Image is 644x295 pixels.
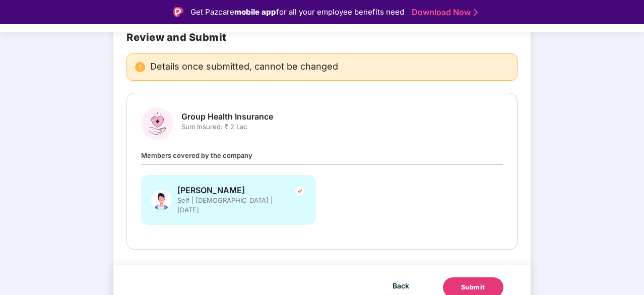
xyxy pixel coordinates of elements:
img: Stroke [474,7,478,18]
img: svg+xml;base64,PHN2ZyBpZD0iVGljay0yNHgyNCIgeG1sbnM9Imh0dHA6Ly93d3cudzMub3JnLzIwMDAvc3ZnIiB3aWR0aD... [294,185,306,197]
img: Logo [173,7,183,17]
span: Self | [DEMOGRAPHIC_DATA] | [DATE] [177,196,288,215]
strong: mobile app [234,7,276,17]
span: Sum Insured: ₹ 2 Lac [181,122,273,132]
span: Details once submitted, cannot be changed [150,62,338,72]
img: svg+xml;base64,PHN2ZyBpZD0iR3JvdXBfSGVhbHRoX0luc3VyYW5jZSIgZGF0YS1uYW1lPSJHcm91cCBIZWFsdGggSW5zdX... [141,107,173,140]
div: Submit [461,282,485,292]
div: Get Pazcare for all your employee benefits need [190,6,404,18]
span: Members covered by the company [141,151,252,159]
span: Group Health Insurance [181,111,273,122]
h2: Review and Submit [126,31,518,43]
button: Back [385,277,417,293]
span: [PERSON_NAME] [177,185,288,196]
img: svg+xml;base64,PHN2ZyBpZD0iU3BvdXNlX01hbGUiIHhtbG5zPSJodHRwOi8vd3d3LnczLm9yZy8yMDAwL3N2ZyIgeG1sbn... [151,185,171,215]
img: svg+xml;base64,PHN2ZyBpZD0iRGFuZ2VyX2FsZXJ0IiBkYXRhLW5hbWU9IkRhbmdlciBhbGVydCIgeG1sbnM9Imh0dHA6Ly... [135,62,145,72]
a: Download Now [412,7,475,18]
span: Back [393,279,409,292]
